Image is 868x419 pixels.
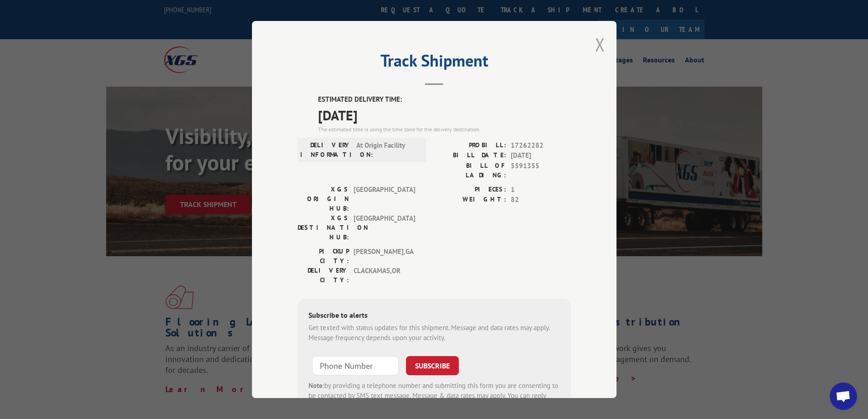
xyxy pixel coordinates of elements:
label: DELIVERY INFORMATION: [300,140,352,160]
input: Phone Number [312,356,399,375]
span: At Origin Facility [356,140,418,160]
label: PROBILL: [434,140,506,151]
div: The estimated time is using the time zone for the delivery destination. [318,125,571,134]
div: Subscribe to alerts [308,310,560,323]
button: Close modal [595,32,605,57]
label: ESTIMATED DELIVERY TIME: [318,94,571,105]
span: [GEOGRAPHIC_DATA] [354,185,415,213]
span: [GEOGRAPHIC_DATA] [354,213,415,242]
span: [DATE] [318,105,571,125]
label: XGS ORIGIN HUB: [298,185,349,213]
span: 82 [511,195,571,205]
label: DELIVERY CITY: [298,266,349,285]
h2: Track Shipment [298,54,571,72]
span: 1 [511,185,571,195]
label: XGS DESTINATION HUB: [298,213,349,242]
span: [PERSON_NAME] , GA [354,247,415,266]
div: Open chat [830,383,857,410]
label: PICKUP CITY: [298,247,349,266]
button: SUBSCRIBE [406,356,459,375]
label: WEIGHT: [434,195,506,205]
div: by providing a telephone number and submitting this form you are consenting to be contacted by SM... [308,381,560,412]
span: 17262282 [511,140,571,151]
span: CLACKAMAS , OR [354,266,415,285]
div: Get texted with status updates for this shipment. Message and data rates may apply. Message frequ... [308,323,560,343]
label: PIECES: [434,185,506,195]
label: BILL OF LADING: [434,161,506,180]
strong: Note: [308,381,324,390]
span: 5591355 [511,161,571,180]
label: BILL DATE: [434,150,506,161]
span: [DATE] [511,150,571,161]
